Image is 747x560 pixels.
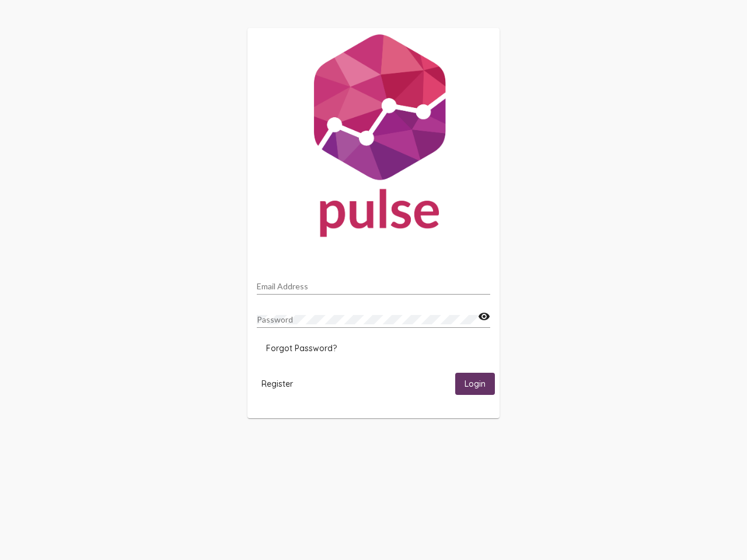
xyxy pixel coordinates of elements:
[261,379,293,389] span: Register
[247,28,500,249] img: Pulse For Good Logo
[465,379,486,390] span: Login
[252,373,302,394] button: Register
[257,338,346,359] button: Forgot Password?
[478,310,490,324] mat-icon: visibility
[455,373,495,394] button: Login
[266,343,337,353] span: Forgot Password?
